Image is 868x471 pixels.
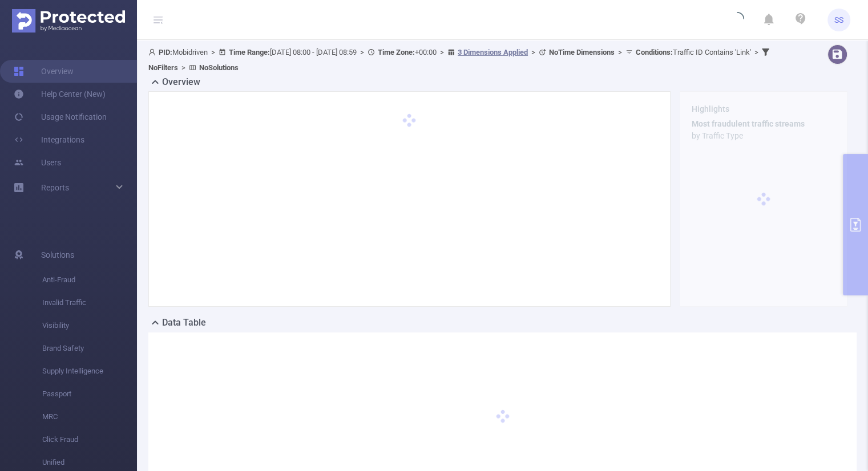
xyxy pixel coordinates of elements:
span: Click Fraud [42,428,137,451]
b: PID: [159,48,172,56]
u: 3 Dimensions Applied [458,48,528,56]
span: SS [834,9,843,31]
span: > [178,63,189,72]
span: Supply Intelligence [42,360,137,383]
a: Users [14,151,61,174]
span: Traffic ID Contains 'Link' [636,48,751,56]
span: Invalid Traffic [42,291,137,314]
i: icon: loading [730,12,744,28]
b: Time Range: [229,48,270,56]
span: Passport [42,383,137,405]
span: > [437,48,447,56]
a: Usage Notification [14,105,107,128]
span: Visibility [42,314,137,337]
i: icon: user [148,48,159,56]
span: Mobidriven [DATE] 08:00 - [DATE] 08:59 +00:00 [148,48,772,72]
b: No Time Dimensions [549,48,615,56]
img: Protected Media [12,9,125,33]
span: Reports [41,183,69,192]
span: Brand Safety [42,337,137,360]
span: > [357,48,368,56]
span: Anti-Fraud [42,269,137,291]
b: No Solutions [199,63,239,72]
a: Reports [41,176,69,199]
span: > [528,48,539,56]
span: MRC [42,405,137,428]
b: Time Zone: [378,48,415,56]
span: > [615,48,625,56]
a: Help Center (New) [14,83,106,105]
span: > [751,48,762,56]
h2: Data Table [162,316,206,330]
span: Solutions [41,243,74,266]
a: Integrations [14,128,84,151]
b: Conditions : [636,48,673,56]
span: > [208,48,219,56]
a: Overview [14,60,74,83]
h2: Overview [162,75,200,89]
b: No Filters [148,63,178,72]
